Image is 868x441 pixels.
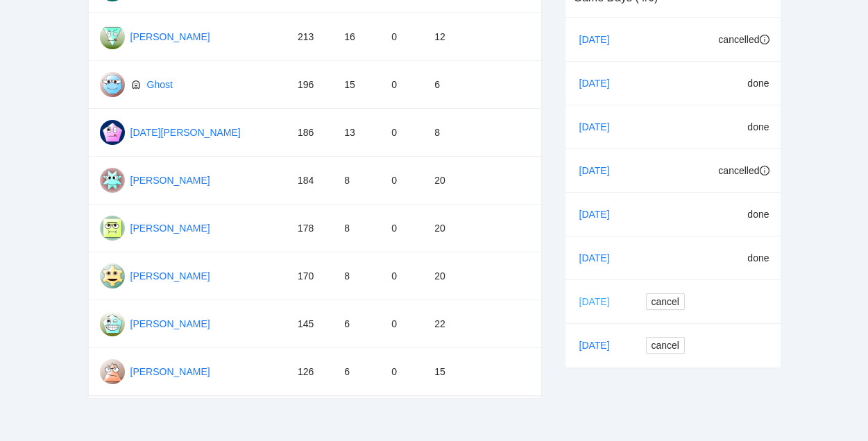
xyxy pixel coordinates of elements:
td: 6 [423,61,475,109]
img: Gravatar for ghost@gmail.com [100,72,125,97]
td: 0 [380,61,423,109]
img: Gravatar for rhonda osiecki-gurr@gmail.com [100,216,125,241]
td: 145 [287,300,333,348]
span: info-circle [760,35,769,44]
img: Gravatar for alex rios@gmail.com [100,311,125,336]
a: [PERSON_NAME] [130,223,210,234]
a: [DATE] [577,116,624,137]
span: info-circle [760,166,769,175]
td: 6 [333,300,380,348]
td: 170 [287,252,333,300]
td: done [697,236,781,280]
td: 0 [380,348,423,396]
td: 8 [333,157,380,205]
td: 13 [333,109,380,157]
span: cancelled [718,165,759,176]
span: cancel [652,338,679,353]
a: [DATE] [577,160,624,181]
a: [DATE] [577,73,624,94]
img: Gravatar for lisa maloy@gmail.com [100,24,125,49]
span: cancel [652,294,679,309]
td: 0 [380,205,423,252]
td: 0 [380,13,423,61]
a: [PERSON_NAME] [130,31,210,42]
img: Gravatar for noel landrito@gmail.com [100,120,125,145]
td: 0 [380,300,423,348]
td: done [697,193,781,236]
button: cancel [646,337,685,354]
td: 20 [423,205,475,252]
td: done [697,105,781,149]
a: [DATE] [577,29,624,50]
a: [DATE][PERSON_NAME] [130,127,241,138]
td: 126 [287,348,333,396]
img: Gravatar for kristi watson@gmail.com [100,168,125,193]
td: 12 [423,13,475,61]
td: 178 [287,205,333,252]
a: Ghost [147,79,173,90]
td: 0 [380,157,423,205]
a: [DATE] [577,204,624,225]
td: 186 [287,109,333,157]
td: 22 [423,300,475,348]
td: 0 [380,252,423,300]
a: [PERSON_NAME] [130,270,210,282]
td: 8 [423,109,475,157]
img: Gravatar for karen knee@gmail.com [100,359,125,384]
button: cancel [646,293,685,310]
td: 15 [333,61,380,109]
a: [DATE] [577,291,624,312]
span: cancelled [718,34,759,45]
img: Gravatar for carmen rodriguez@gmail.com [100,263,125,288]
td: done [697,62,781,105]
td: 8 [333,205,380,252]
a: [PERSON_NAME] [130,318,210,329]
td: 6 [333,348,380,396]
td: 184 [287,157,333,205]
td: 16 [333,13,380,61]
td: 0 [380,109,423,157]
td: 196 [287,61,333,109]
td: 8 [333,252,380,300]
td: 20 [423,252,475,300]
a: [DATE] [577,335,624,356]
td: 213 [287,13,333,61]
a: [PERSON_NAME] [130,366,210,377]
a: [PERSON_NAME] [130,175,210,186]
td: 20 [423,157,475,205]
a: [DATE] [577,248,624,268]
td: 15 [423,348,475,396]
